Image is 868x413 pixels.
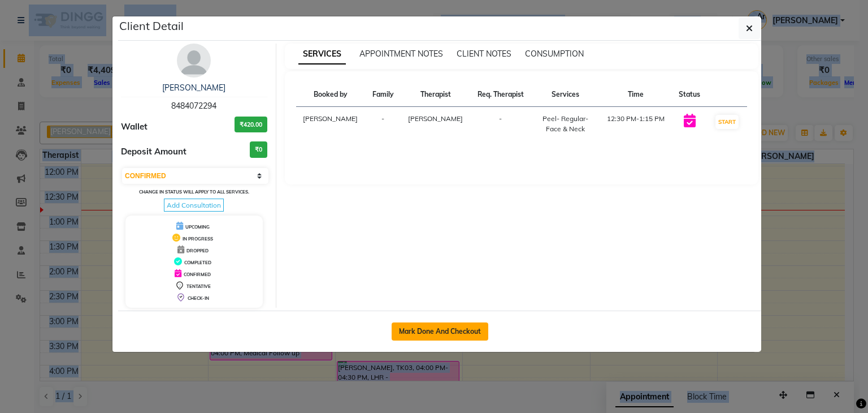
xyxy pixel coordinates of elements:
span: DROPPED [186,248,209,253]
th: Time [600,83,672,107]
th: Req. Therapist [470,83,531,107]
span: COMPLETED [184,260,211,265]
span: APPOINTMENT NOTES [359,49,443,59]
td: - [470,107,531,141]
div: Peel- Regular- Face & Neck [537,114,593,134]
span: 8484072294 [171,101,216,111]
h3: ₹0 [250,141,267,158]
span: TENTATIVE [186,283,211,289]
th: Therapist [401,83,470,107]
span: IN PROGRESS [183,236,213,242]
span: CONSUMPTION [525,49,584,59]
td: 12:30 PM-1:15 PM [600,107,672,141]
h5: Client Detail [119,18,184,35]
span: [PERSON_NAME] [408,114,463,123]
th: Services [531,83,600,107]
button: START [715,115,739,129]
span: CLIENT NOTES [457,49,511,59]
span: SERVICES [298,44,346,64]
button: Mark Done And Checkout [392,322,488,341]
td: - [365,107,401,141]
span: CHECK-IN [188,295,209,301]
th: Booked by [296,83,366,107]
span: Wallet [121,121,147,134]
span: CONFIRMED [184,272,211,277]
small: Change in status will apply to all services. [139,189,249,195]
img: avatar [177,44,211,78]
span: Deposit Amount [121,145,186,158]
td: [PERSON_NAME] [296,107,366,141]
th: Status [672,83,708,107]
span: Add Consultation [164,199,224,212]
span: UPCOMING [185,224,210,230]
th: Family [365,83,401,107]
h3: ₹420.00 [235,117,267,133]
a: [PERSON_NAME] [162,83,225,93]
